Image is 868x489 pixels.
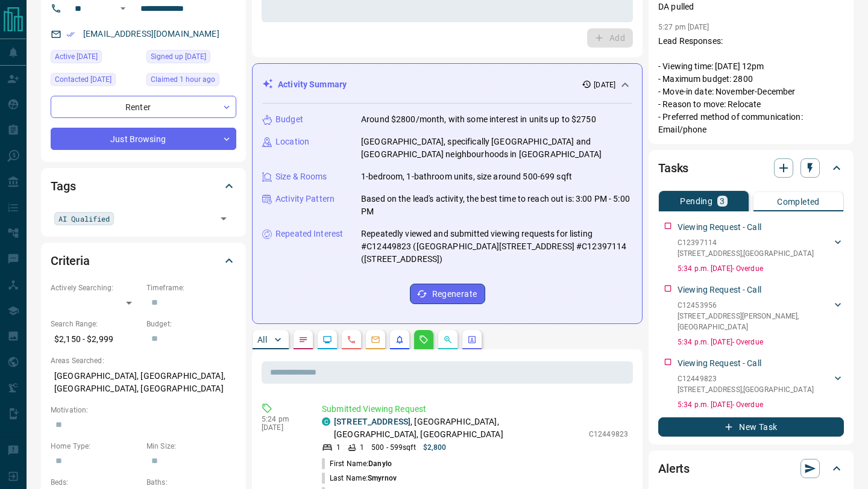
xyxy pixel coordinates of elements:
h2: Tasks [658,158,688,178]
div: C12397114[STREET_ADDRESS],[GEOGRAPHIC_DATA] [678,235,844,261]
p: 5:27 pm [DATE] [658,23,709,31]
a: [EMAIL_ADDRESS][DOMAIN_NAME] [83,29,219,39]
div: Tags [51,172,236,201]
p: Actively Searching: [51,282,140,293]
p: Around $2800/month, with some interest in units up to $2750 [361,113,596,126]
p: 1-bedroom, 1-bathroom units, size around 500-699 sqft [361,170,572,183]
p: Min Size: [146,441,236,452]
p: Activity Summary [278,78,347,91]
span: AI Qualified [58,213,110,225]
p: C12449823 [678,373,814,384]
p: $2,800 [423,442,447,453]
h2: Tags [51,176,75,196]
div: Just Browsing [51,128,236,150]
p: [DATE] [594,79,615,90]
p: Size & Rooms [275,170,327,183]
svg: Listing Alerts [395,335,404,344]
span: Contacted [DATE] [55,73,112,86]
svg: Calls [347,335,356,344]
p: 1 [336,442,341,453]
p: Lead Responses: - Viewing time: [DATE] 12pm - Maximum budget: 2800 - Move-in date: November-Decem... [658,35,844,136]
p: 5:34 p.m. [DATE] - Overdue [678,399,844,410]
p: Pending [680,197,712,205]
div: Alerts [658,454,844,483]
p: Location [275,135,309,148]
p: [STREET_ADDRESS] , [GEOGRAPHIC_DATA] [678,384,814,395]
p: [DATE] [262,423,304,432]
p: Areas Searched: [51,355,236,366]
p: Completed [777,198,820,206]
svg: Requests [419,335,429,344]
p: Baths: [146,477,236,488]
p: Timeframe: [146,282,236,293]
p: 1 [360,442,364,453]
p: C12453956 [678,300,832,311]
svg: Email Verified [66,30,75,39]
p: Motivation: [51,405,236,416]
span: Signed up [DATE] [151,51,206,63]
button: New Task [658,417,844,437]
p: Repeated Interest [275,228,343,240]
div: C12453956[STREET_ADDRESS][PERSON_NAME],[GEOGRAPHIC_DATA] [678,297,844,335]
p: $2,150 - $2,999 [51,329,140,349]
p: 3 [720,197,725,205]
p: First Name: [322,458,392,469]
button: Regenerate [410,284,485,304]
div: Tue Oct 14 2025 [146,73,236,90]
p: Viewing Request - Call [678,221,761,234]
p: [GEOGRAPHIC_DATA], [GEOGRAPHIC_DATA], [GEOGRAPHIC_DATA], [GEOGRAPHIC_DATA] [51,366,236,399]
p: Viewing Request - Call [678,357,761,370]
div: Sat Oct 11 2025 [146,50,236,67]
p: [GEOGRAPHIC_DATA], specifically [GEOGRAPHIC_DATA] and [GEOGRAPHIC_DATA] neighbourhoods in [GEOGRA... [361,135,632,161]
div: Renter [51,96,236,118]
p: Budget: [146,319,236,329]
button: Open [116,1,130,16]
p: Home Type: [51,441,140,452]
p: All [257,335,267,344]
p: C12449823 [589,429,628,440]
span: Active [DATE] [55,51,98,63]
span: Smyrnov [368,474,397,482]
div: Criteria [51,246,236,275]
p: Budget [275,113,303,126]
span: Danylo [368,459,392,468]
svg: Opportunities [443,335,453,344]
p: [STREET_ADDRESS][PERSON_NAME] , [GEOGRAPHIC_DATA] [678,311,832,332]
div: C12449823[STREET_ADDRESS],[GEOGRAPHIC_DATA] [678,371,844,397]
h2: Criteria [51,251,90,270]
p: 5:34 p.m. [DATE] - Overdue [678,337,844,347]
svg: Notes [298,335,308,344]
p: 5:24 pm [262,415,304,423]
svg: Agent Actions [467,335,477,344]
p: Activity Pattern [275,193,335,205]
span: Claimed 1 hour ago [151,73,215,86]
p: [STREET_ADDRESS] , [GEOGRAPHIC_DATA] [678,248,814,259]
p: C12397114 [678,237,814,248]
div: Activity Summary[DATE] [262,73,632,96]
p: Repeatedly viewed and submitted viewing requests for listing #C12449823 ([GEOGRAPHIC_DATA][STREET... [361,228,632,266]
p: Submitted Viewing Request [322,403,628,416]
p: Based on the lead's activity, the best time to reach out is: 3:00 PM - 5:00 PM [361,193,632,218]
div: condos.ca [322,417,330,426]
p: Search Range: [51,319,140,329]
button: Open [215,210,232,227]
a: [STREET_ADDRESS] [334,417,410,426]
p: Beds: [51,477,140,488]
p: Viewing Request - Call [678,284,761,296]
svg: Lead Browsing Activity [322,335,332,344]
div: Sun Oct 12 2025 [51,50,140,67]
p: Last Name: [322,473,397,484]
div: Tasks [658,154,844,182]
p: 5:34 p.m. [DATE] - Overdue [678,263,844,274]
h2: Alerts [658,459,690,478]
div: Sat Oct 11 2025 [51,73,140,90]
p: , [GEOGRAPHIC_DATA], [GEOGRAPHIC_DATA], [GEOGRAPHIC_DATA] [334,416,583,441]
p: 500 - 599 sqft [371,442,415,453]
svg: Emails [371,335,380,344]
p: DA pulled [658,1,844,13]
